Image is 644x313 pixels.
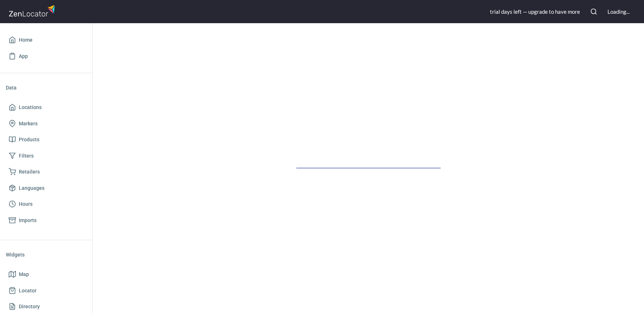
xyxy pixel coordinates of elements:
button: Search [586,4,602,20]
div: trial day s left — upgrade to have more [490,8,580,16]
span: App [19,52,28,61]
li: Widgets [6,246,86,263]
span: Home [19,36,33,45]
span: Retailers [19,167,40,176]
span: Locator [19,286,37,295]
a: Map [6,266,86,283]
span: Markers [19,119,38,128]
span: Map [19,270,29,279]
a: App [6,48,86,64]
img: zenlocator [9,3,57,18]
li: Data [6,79,86,96]
span: Locations [19,103,42,112]
a: Languages [6,180,86,196]
a: Locations [6,99,86,116]
span: Imports [19,216,37,225]
span: Products [19,135,39,144]
a: Home [6,32,86,48]
a: Hours [6,196,86,212]
div: Loading... [607,8,630,16]
a: Locator [6,283,86,299]
span: Directory [19,302,40,311]
span: Hours [19,200,33,209]
span: Languages [19,184,44,193]
a: Retailers [6,164,86,180]
span: Filters [19,151,34,160]
a: Markers [6,116,86,132]
a: Filters [6,148,86,164]
a: Imports [6,212,86,229]
a: Products [6,132,86,148]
